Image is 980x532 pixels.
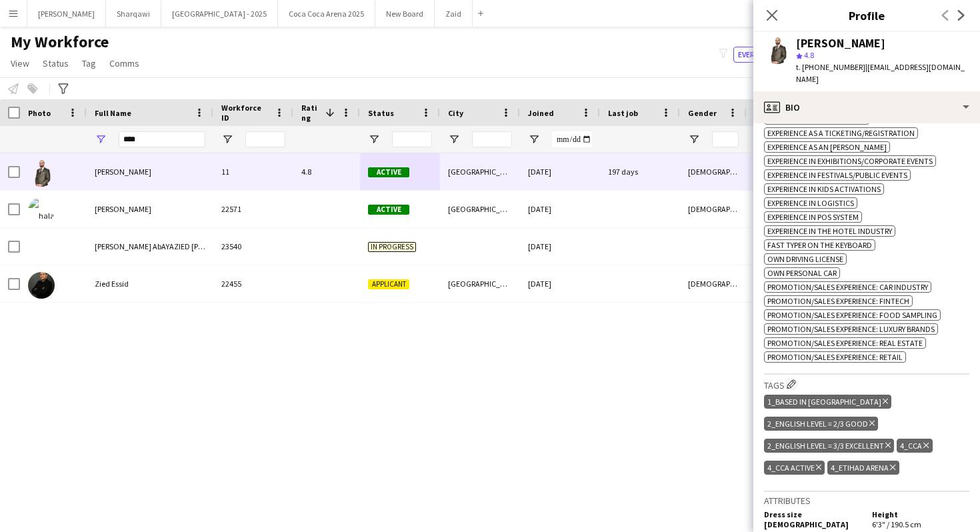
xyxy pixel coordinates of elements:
span: In progress [368,242,416,252]
div: [DATE] [520,191,600,227]
span: Experience in POS System [767,212,859,222]
div: 1_Based in [GEOGRAPHIC_DATA] [764,395,891,409]
span: Experience in Kids Activations [767,184,881,194]
div: [DEMOGRAPHIC_DATA] [680,191,747,227]
div: 2_English Level = 2/3 Good [764,417,878,431]
img: hala mezied [28,197,55,224]
div: Guest Services Team [747,228,832,265]
span: Promotion/Sales Experience: Car Industry [767,282,928,292]
button: Open Filter Menu [448,133,460,145]
button: Open Filter Menu [688,133,700,145]
div: Bio [753,91,980,123]
span: Comms [109,57,139,69]
h3: Profile [753,7,980,24]
input: City Filter Input [472,131,512,147]
span: t. [PHONE_NUMBER] [796,62,865,72]
span: Own Driving License [767,254,843,264]
span: My Workforce [11,32,109,52]
span: Workforce ID [221,103,269,123]
span: Active [368,205,409,215]
span: Promotion/Sales Experience: Food Sampling [767,310,937,320]
span: Full Name [95,108,131,118]
app-action-btn: Advanced filters [55,81,71,97]
span: | [EMAIL_ADDRESS][DOMAIN_NAME] [796,62,965,84]
span: Experience in Festivals/Public Events [767,170,907,180]
img: Zied Rahmoun [28,160,55,187]
h3: Tags [764,377,969,391]
button: Sharqawi [106,1,161,27]
img: Zied Essid [28,272,55,299]
div: Guest Services Team [747,191,832,227]
div: Guest Services Team [747,153,832,190]
button: New Board [375,1,435,27]
a: Status [37,55,74,72]
button: [GEOGRAPHIC_DATA] - 2025 [161,1,278,27]
span: City [448,108,463,118]
div: [DEMOGRAPHIC_DATA] [680,265,747,302]
h5: Dress size [DEMOGRAPHIC_DATA] [764,509,861,529]
span: Own Personal Car [767,268,837,278]
input: Gender Filter Input [712,131,739,147]
div: 23540 [213,228,293,265]
span: Promotion/Sales Experience: Fintech [767,296,909,306]
button: Everyone12,689 [733,47,804,63]
div: [DATE] [520,265,600,302]
span: View [11,57,29,69]
span: Active [368,167,409,177]
div: 22455 [213,265,293,302]
button: Open Filter Menu [528,133,540,145]
span: Experience in Exhibitions/Corporate Events [767,156,933,166]
span: [PERSON_NAME] [95,167,151,177]
div: [DEMOGRAPHIC_DATA] [680,153,747,190]
h5: Height [872,509,969,519]
span: 4.8 [804,50,814,60]
input: Status Filter Input [392,131,432,147]
div: 4.8 [293,153,360,190]
div: 4_Etihad Arena [827,461,899,475]
div: 4_CCA [897,439,932,453]
div: 2_English Level = 3/3 Excellent [764,439,894,453]
span: Promotion/Sales Experience: Real Estate [767,338,923,348]
div: 11 [213,153,293,190]
span: Tag [82,57,96,69]
span: Experience as a Ticketing/Registration [767,128,915,138]
h3: Attributes [764,495,969,507]
a: Tag [77,55,101,72]
div: [DATE] [520,228,600,265]
div: [GEOGRAPHIC_DATA] [440,265,520,302]
a: View [5,55,35,72]
button: Open Filter Menu [221,133,233,145]
span: Fast Typer on the Keyboard [767,240,872,250]
input: Joined Filter Input [552,131,592,147]
span: Joined [528,108,554,118]
div: [GEOGRAPHIC_DATA] [440,191,520,227]
span: Rating [301,103,320,123]
div: [PERSON_NAME] [796,37,885,49]
span: Experience as an [PERSON_NAME] [767,142,887,152]
span: Photo [28,108,51,118]
button: Coca Coca Arena 2025 [278,1,375,27]
span: 6'3" / 190.5 cm [872,519,921,529]
span: [PERSON_NAME] [95,204,151,214]
span: Applicant [368,279,409,289]
span: Status [368,108,394,118]
button: Open Filter Menu [368,133,380,145]
div: [GEOGRAPHIC_DATA] [440,153,520,190]
div: Guest Services Team [747,265,832,302]
div: 4_CCA Active [764,461,825,475]
span: Zied Essid [95,279,129,289]
div: 197 days [600,153,680,190]
span: Experience in The Hotel Industry [767,226,892,236]
button: Zaid [435,1,473,27]
div: [DATE] [520,153,600,190]
input: Full Name Filter Input [119,131,205,147]
a: Comms [104,55,145,72]
input: Workforce ID Filter Input [245,131,285,147]
span: Gender [688,108,717,118]
span: Promotion/Sales Experience: Luxury Brands [767,324,935,334]
span: [PERSON_NAME] AbAYAZIED [PERSON_NAME] [95,241,248,251]
span: Experience in Logistics [767,198,854,208]
span: Promotion/Sales Experience: Retail [767,352,903,362]
span: Last job [608,108,638,118]
button: Open Filter Menu [95,133,107,145]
